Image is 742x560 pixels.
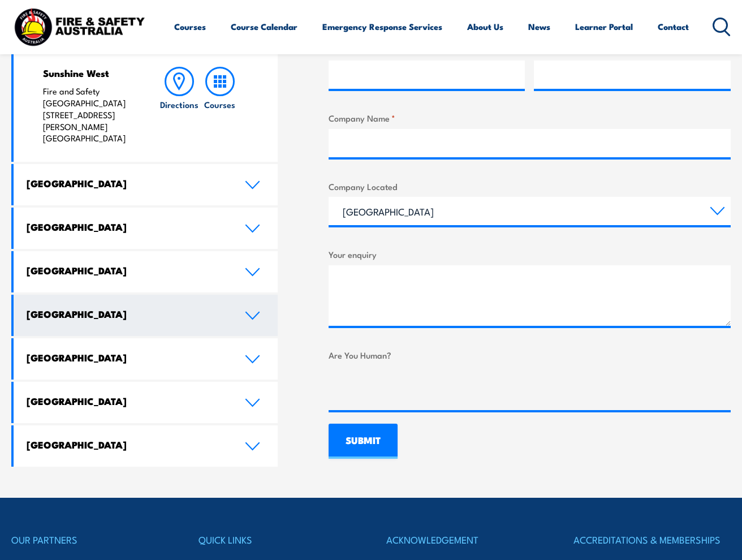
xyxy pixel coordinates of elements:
[14,295,278,336] a: [GEOGRAPHIC_DATA]
[43,67,136,79] h4: Sunshine West
[467,13,503,40] a: About Us
[658,13,689,40] a: Contact
[386,532,543,548] h4: ACKNOWLEDGEMENT
[160,98,199,110] h6: Directions
[27,351,227,364] h4: [GEOGRAPHIC_DATA]
[199,532,356,548] h4: QUICK LINKS
[231,13,297,40] a: Course Calendar
[322,13,442,40] a: Emergency Response Services
[14,208,278,249] a: [GEOGRAPHIC_DATA]
[14,251,278,292] a: [GEOGRAPHIC_DATA]
[329,366,501,410] iframe: reCAPTCHA
[329,111,731,124] label: Company Name
[174,13,206,40] a: Courses
[200,67,240,144] a: Courses
[27,308,227,320] h4: [GEOGRAPHIC_DATA]
[14,425,278,467] a: [GEOGRAPHIC_DATA]
[204,98,235,110] h6: Courses
[528,13,550,40] a: News
[27,264,227,277] h4: [GEOGRAPHIC_DATA]
[329,348,731,361] label: Are You Human?
[14,164,278,205] a: [GEOGRAPHIC_DATA]
[329,180,731,193] label: Company Located
[11,532,169,548] h4: OUR PARTNERS
[14,338,278,380] a: [GEOGRAPHIC_DATA]
[14,382,278,423] a: [GEOGRAPHIC_DATA]
[43,85,136,144] p: Fire and Safety [GEOGRAPHIC_DATA] [STREET_ADDRESS][PERSON_NAME] [GEOGRAPHIC_DATA]
[575,13,633,40] a: Learner Portal
[329,424,398,459] input: SUBMIT
[27,395,227,407] h4: [GEOGRAPHIC_DATA]
[27,177,227,189] h4: [GEOGRAPHIC_DATA]
[329,248,731,261] label: Your enquiry
[27,438,227,451] h4: [GEOGRAPHIC_DATA]
[573,532,731,548] h4: ACCREDITATIONS & MEMBERSHIPS
[27,221,227,233] h4: [GEOGRAPHIC_DATA]
[159,67,200,144] a: Directions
